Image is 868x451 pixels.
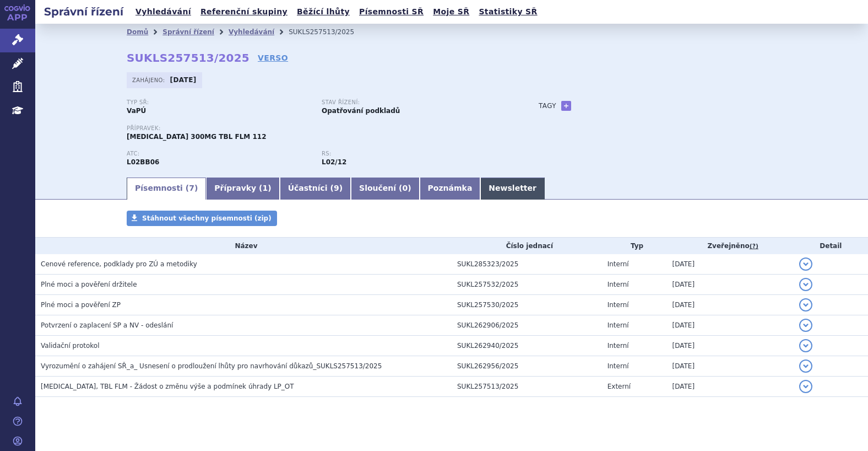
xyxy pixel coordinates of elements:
[229,28,274,36] a: Vyhledávání
[794,238,868,254] th: Detail
[799,278,812,291] button: detail
[667,336,794,356] td: [DATE]
[667,356,794,377] td: [DATE]
[127,158,159,166] strong: DAROLUTAMID
[539,99,556,112] h3: Tagy
[41,342,100,350] span: Validační protokol
[356,4,427,19] a: Písemnosti SŘ
[263,184,268,192] span: 1
[607,321,629,329] span: Interní
[127,107,146,115] strong: VaPÚ
[452,356,602,377] td: SUKL262956/2025
[452,238,602,254] th: Číslo jednací
[607,281,629,288] span: Interní
[294,4,353,19] a: Běžící lhůty
[667,238,794,254] th: Zveřejněno
[799,339,812,352] button: detail
[799,380,812,393] button: detail
[35,238,452,254] th: Název
[667,315,794,336] td: [DATE]
[41,321,173,329] span: Potvrzení o zaplacení SP a NV - odeslání
[452,254,602,275] td: SUKL285323/2025
[452,377,602,397] td: SUKL257513/2025
[607,383,631,390] span: Externí
[480,178,545,200] a: Newsletter
[607,260,629,268] span: Interní
[322,107,400,115] strong: Opatřování podkladů
[132,4,194,19] a: Vyhledávání
[322,151,506,157] p: RS:
[258,52,288,63] a: VERSO
[142,214,272,222] span: Stáhnout všechny písemnosti (zip)
[334,184,339,192] span: 9
[127,178,206,200] a: Písemnosti (7)
[322,99,506,106] p: Stav řízení:
[799,359,812,373] button: detail
[667,377,794,397] td: [DATE]
[750,243,758,250] abbr: (?)
[667,275,794,295] td: [DATE]
[452,315,602,336] td: SUKL262906/2025
[127,151,311,157] p: ATC:
[351,178,419,200] a: Sloučení (0)
[127,51,249,65] strong: SUKLS257513/2025
[162,28,214,36] a: Správní řízení
[602,238,667,254] th: Typ
[280,178,351,200] a: Účastníci (9)
[132,76,167,84] span: Zahájeno:
[41,260,197,268] span: Cenové reference, podklady pro ZÚ a metodiky
[35,4,132,19] h2: Správní řízení
[667,295,794,315] td: [DATE]
[127,99,311,106] p: Typ SŘ:
[799,319,812,332] button: detail
[607,301,629,309] span: Interní
[189,184,194,192] span: 7
[799,298,812,312] button: detail
[41,362,382,370] span: Vyrozumění o zahájení SŘ_a_ Usnesení o prodloužení lhůty pro navrhování důkazů_SUKLS257513/2025
[41,301,121,309] span: Plné moci a pověření ZP
[127,28,148,36] a: Domů
[452,295,602,315] td: SUKL257530/2025
[430,4,473,19] a: Moje SŘ
[41,281,137,288] span: Plné moci a pověření držitele
[206,178,279,200] a: Přípravky (1)
[402,184,408,192] span: 0
[561,101,571,111] a: +
[127,133,267,141] span: [MEDICAL_DATA] 300MG TBL FLM 112
[197,4,291,19] a: Referenční skupiny
[127,211,277,226] a: Stáhnout všechny písemnosti (zip)
[127,125,517,132] p: Přípravek:
[607,362,629,370] span: Interní
[452,336,602,356] td: SUKL262940/2025
[322,158,346,166] strong: inhibitory androgenových receptorů druhé generace, perorální podání
[170,76,197,84] strong: [DATE]
[289,24,368,40] li: SUKLS257513/2025
[799,257,812,271] button: detail
[420,178,481,200] a: Poznámka
[452,275,602,295] td: SUKL257532/2025
[475,4,540,19] a: Statistiky SŘ
[41,383,294,390] span: NUBEQA, TBL FLM - Žádost o změnu výše a podmínek úhrady LP_OT
[667,254,794,275] td: [DATE]
[607,342,629,350] span: Interní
